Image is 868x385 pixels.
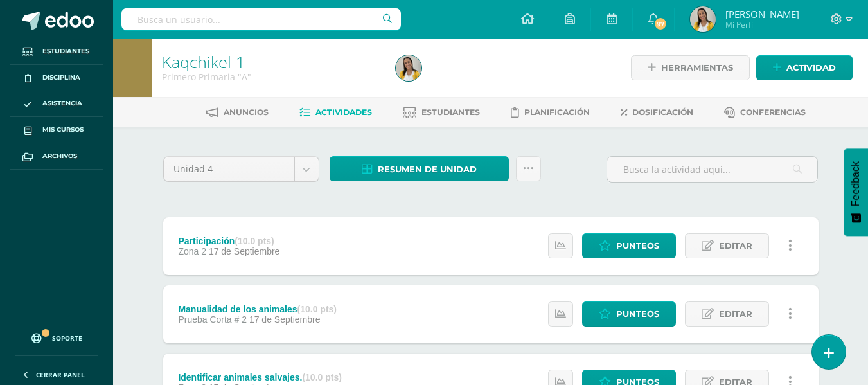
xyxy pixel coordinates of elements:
span: Actividad [786,56,836,80]
a: Asistencia [10,91,103,118]
a: Soporte [15,321,98,352]
span: Feedback [850,161,862,206]
div: Identificar animales salvajes. [178,372,341,382]
h1: Kaqchikel 1 [162,53,380,71]
a: Actividad [756,55,853,80]
a: Conferencias [724,102,806,123]
img: 563ad3b7d45938e0b316de2a6020a612.png [396,55,421,81]
div: Primero Primaria 'A' [162,71,380,83]
input: Busca la actividad aquí... [607,157,817,182]
a: Unidad 4 [164,157,319,181]
span: Resumen de unidad [378,157,477,181]
span: Prueba Corta # 2 [178,314,247,325]
a: Anuncios [206,102,269,123]
a: Punteos [582,301,676,327]
span: Editar [719,302,752,326]
a: Archivos [10,143,103,170]
a: Punteos [582,233,676,258]
span: Editar [719,234,752,258]
span: Mi Perfil [725,19,799,30]
div: Participación [178,236,279,246]
span: 17 de Septiembre [209,246,280,256]
a: Disciplina [10,65,103,91]
span: Estudiantes [421,107,480,117]
input: Busca un usuario... [121,8,401,30]
span: Mis cursos [42,125,84,135]
span: 97 [653,17,668,31]
span: Estudiantes [42,46,89,57]
a: Resumen de unidad [330,156,509,181]
span: Planificación [524,107,590,117]
span: Dosificación [632,107,693,117]
a: Planificación [511,102,590,123]
strong: (10.0 pts) [302,372,341,382]
span: Anuncios [224,107,269,117]
a: Mis cursos [10,117,103,143]
span: 17 de Septiembre [249,314,321,325]
a: Herramientas [631,55,750,80]
strong: (10.0 pts) [297,304,337,314]
span: [PERSON_NAME] [725,8,799,21]
span: Herramientas [661,56,733,80]
span: Conferencias [740,107,806,117]
a: Actividades [299,102,372,123]
span: Zona 2 [178,246,206,256]
span: Punteos [616,234,659,258]
span: Soporte [52,334,82,343]
span: Punteos [616,302,659,326]
a: Kaqchikel 1 [162,51,245,73]
span: Cerrar panel [36,370,85,379]
span: Archivos [42,151,77,161]
span: Unidad 4 [173,157,285,181]
strong: (10.0 pts) [235,236,274,246]
div: Manualidad de los animales [178,304,337,314]
span: Actividades [315,107,372,117]
span: Disciplina [42,73,80,83]
img: 563ad3b7d45938e0b316de2a6020a612.png [690,6,716,32]
button: Feedback - Mostrar encuesta [844,148,868,236]
a: Estudiantes [10,39,103,65]
a: Dosificación [621,102,693,123]
span: Asistencia [42,98,82,109]
a: Estudiantes [403,102,480,123]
